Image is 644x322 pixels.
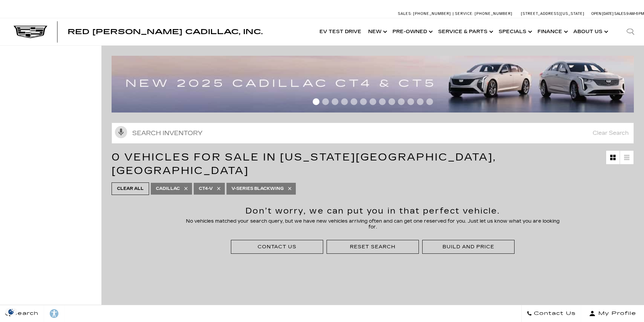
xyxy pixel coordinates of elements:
span: Go to slide 2 [322,98,329,105]
a: Contact Us [521,305,581,322]
svg: Click to toggle on voice search [115,126,127,138]
a: Specials [495,18,534,45]
span: Go to slide 10 [398,98,405,105]
span: Go to slide 5 [351,98,357,105]
span: Red [PERSON_NAME] Cadillac, Inc. [68,28,263,36]
a: Pre-Owned [389,18,435,45]
span: Go to slide 13 [426,98,433,105]
span: Cadillac [156,184,180,193]
a: Red [PERSON_NAME] Cadillac, Inc. [68,28,263,35]
span: Contact Us [532,309,576,318]
span: Go to slide 9 [388,98,395,105]
button: Open user profile menu [581,305,644,322]
span: Go to slide 12 [417,98,424,105]
span: Service: [455,11,474,16]
span: Go to slide 11 [407,98,414,105]
section: Click to Open Cookie Consent Modal [3,308,19,315]
span: Sales: [614,11,626,16]
span: [PHONE_NUMBER] [475,11,512,16]
div: Reset Search [350,244,396,250]
img: 2507-july-ct-offer-09 [112,56,639,112]
span: My Profile [596,309,636,318]
img: Cadillac Dark Logo with Cadillac White Text [14,26,47,39]
input: Search Inventory [112,123,634,144]
a: Finance [534,18,570,45]
h2: Don’t worry, we can put you in that perfect vehicle. [182,207,564,215]
span: 9 AM-6 PM [626,11,644,16]
span: Search [10,309,39,318]
span: CT4-V [199,184,213,193]
div: Reset Search [327,240,419,254]
span: Open [DATE] [591,11,614,16]
span: Clear All [117,184,144,193]
div: Build and Price [422,240,515,254]
p: No vehicles matched your search query, but we have new vehicles arriving often and can get one re... [182,218,564,230]
a: [STREET_ADDRESS][US_STATE] [521,11,585,16]
a: Service: [PHONE_NUMBER] [453,12,514,16]
span: 0 Vehicles for Sale in [US_STATE][GEOGRAPHIC_DATA], [GEOGRAPHIC_DATA] [112,151,496,177]
img: Opt-Out Icon [3,308,19,315]
span: Go to slide 6 [360,98,367,105]
span: Go to slide 8 [379,98,386,105]
div: Build and Price [443,244,494,250]
div: Contact Us [258,244,296,250]
span: Go to slide 1 [313,98,319,105]
a: Sales: [PHONE_NUMBER] [398,12,453,16]
span: Go to slide 4 [341,98,348,105]
span: Go to slide 3 [332,98,338,105]
a: New [365,18,389,45]
a: Service & Parts [435,18,495,45]
span: Go to slide 7 [369,98,376,105]
span: V-Series Blackwing [232,184,284,193]
span: Sales: [398,11,412,16]
span: [PHONE_NUMBER] [413,11,451,16]
a: About Us [570,18,610,45]
a: EV Test Drive [316,18,365,45]
div: Contact Us [231,240,323,254]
